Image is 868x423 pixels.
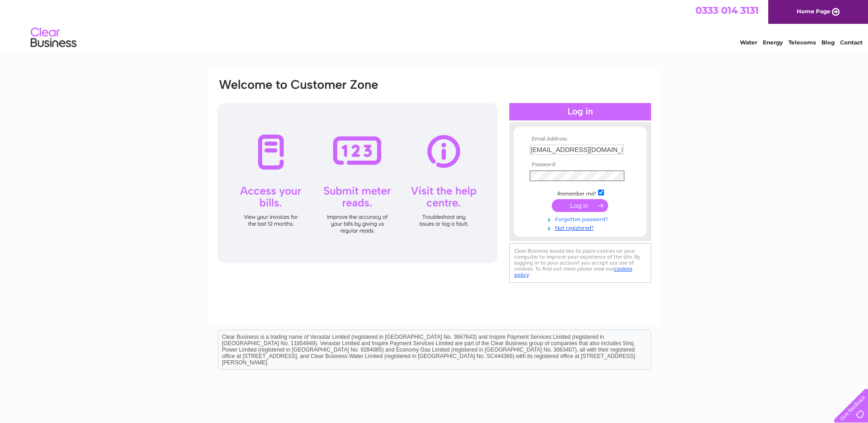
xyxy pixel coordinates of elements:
a: cookies policy [514,266,632,278]
a: Water [740,39,757,46]
a: Contact [840,39,863,46]
div: Clear Business would like to place cookies on your computer to improve your experience of the sit... [509,243,651,283]
a: 0333 014 3131 [695,5,759,16]
input: Submit [552,199,608,212]
td: Remember me? [527,188,633,197]
div: Clear Business is a trading name of Verastar Limited (registered in [GEOGRAPHIC_DATA] No. 3667643... [218,5,651,44]
a: Not registered? [529,223,633,232]
a: Forgotten password? [529,214,633,223]
a: Blog [821,39,835,46]
th: Email Address: [527,136,633,142]
img: logo.png [30,24,77,52]
a: Energy [763,39,783,46]
th: Password: [527,162,633,168]
a: Telecoms [788,39,816,46]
